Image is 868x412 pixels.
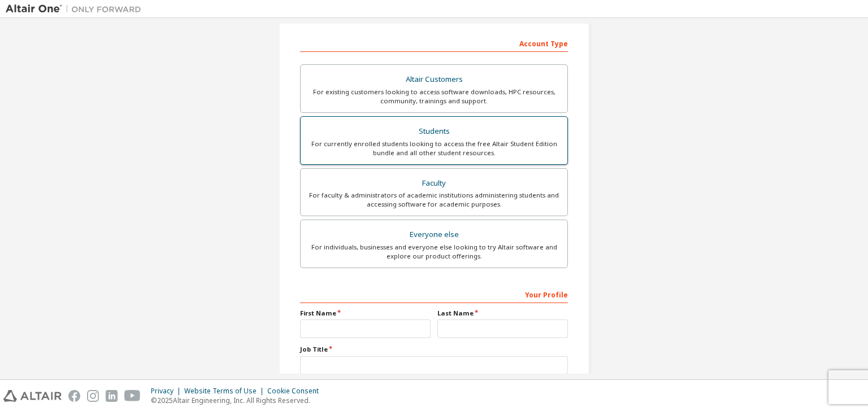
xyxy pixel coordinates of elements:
div: For existing customers looking to access software downloads, HPC resources, community, trainings ... [307,87,561,106]
label: Job Title [300,345,568,354]
div: Privacy [151,387,184,396]
div: Account Type [300,34,568,52]
label: First Name [300,309,431,318]
div: Faculty [307,176,561,191]
label: Last Name [437,309,568,318]
div: For currently enrolled students looking to access the free Altair Student Edition bundle and all ... [307,139,561,157]
img: altair_logo.svg [3,390,62,402]
div: Cookie Consent [267,387,325,396]
img: instagram.svg [87,390,99,402]
img: youtube.svg [124,390,141,402]
img: facebook.svg [68,390,80,402]
div: Your Profile [300,285,568,303]
div: Altair Customers [307,72,561,87]
img: Altair One [6,3,147,15]
div: For faculty & administrators of academic institutions administering students and accessing softwa... [307,191,561,209]
p: © 2025 Altair Engineering, Inc. All Rights Reserved. [151,396,325,405]
div: Students [307,124,561,139]
div: Website Terms of Use [184,387,267,396]
div: Everyone else [307,227,561,243]
img: linkedin.svg [106,390,118,402]
div: For individuals, businesses and everyone else looking to try Altair software and explore our prod... [307,243,561,261]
